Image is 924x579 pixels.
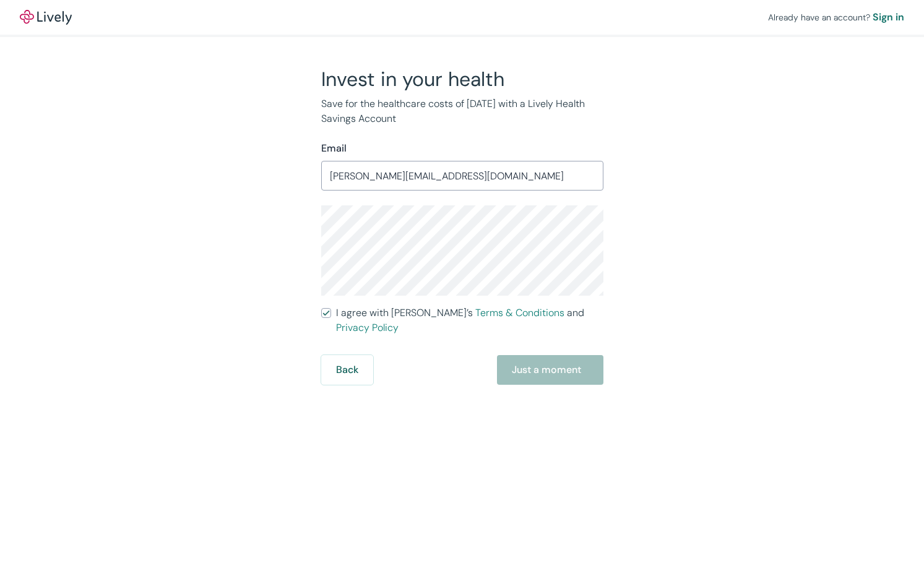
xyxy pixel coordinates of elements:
a: Sign in [873,10,904,25]
a: Terms & Conditions [475,306,564,319]
img: Lively [20,10,72,25]
a: LivelyLively [20,10,72,25]
a: Privacy Policy [336,321,399,334]
label: Email [321,141,347,156]
span: I agree with [PERSON_NAME]’s and [336,306,603,335]
div: Already have an account? [768,10,904,25]
h2: Invest in your health [321,67,603,92]
button: Back [321,355,373,385]
p: Save for the healthcare costs of [DATE] with a Lively Health Savings Account [321,96,603,126]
